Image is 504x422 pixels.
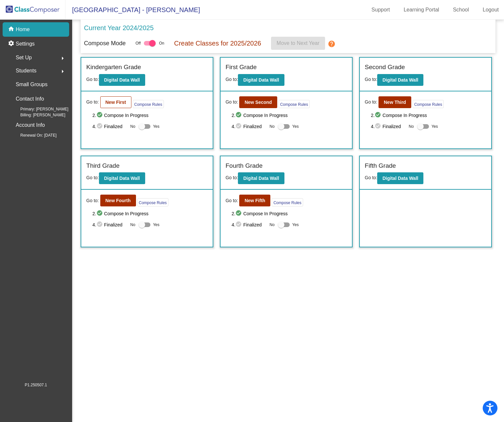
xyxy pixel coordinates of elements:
[99,172,145,184] button: Digital Data Wall
[232,123,266,130] span: 4. Finalized
[100,96,131,108] button: New First
[153,123,160,130] span: Yes
[243,77,279,83] b: Digital Data Wall
[418,405,495,411] div: Successfully fetched renewal date
[225,63,257,72] label: First Grade
[365,63,405,72] label: Second Grade
[244,100,272,105] b: New Second
[10,112,65,118] span: Billing: [PERSON_NAME]
[59,67,67,75] mat-icon: arrow_right
[477,5,504,15] a: Logout
[239,195,270,206] button: New Fifth
[232,111,347,119] span: 2. Compose In Progress
[84,23,153,33] p: Current Year 2024/2025
[8,26,16,33] mat-icon: home
[238,74,284,86] button: Digital Data Wall
[365,175,377,180] span: Go to:
[432,123,438,130] span: Yes
[16,80,48,89] p: Small Groups
[377,172,423,184] button: Digital Data Wall
[135,40,141,46] span: Off
[292,123,299,130] span: Yes
[16,121,45,130] p: Account Info
[16,40,35,48] p: Settings
[153,221,160,229] span: Yes
[243,176,279,181] b: Digital Data Wall
[225,99,238,105] span: Go to:
[269,222,274,228] span: No
[225,161,262,171] label: Fourth Grade
[59,54,67,62] mat-icon: arrow_right
[272,198,303,206] button: Compose Rules
[86,197,99,204] span: Go to:
[279,100,310,108] button: Compose Rules
[375,111,382,119] mat-icon: check_circle
[277,40,320,46] span: Move to Next Year
[448,5,474,15] a: School
[235,111,243,119] mat-icon: check_circle
[133,100,164,108] button: Compose Rules
[225,197,238,204] span: Go to:
[16,94,44,104] p: Contact Info
[92,123,127,130] span: 4. Finalized
[292,221,299,229] span: Yes
[366,5,395,15] a: Support
[10,106,68,112] span: Primary: [PERSON_NAME]
[86,99,99,105] span: Go to:
[365,161,396,171] label: Fifth Grade
[86,175,99,180] span: Go to:
[86,63,141,72] label: Kindergarten Grade
[384,100,406,105] b: New Third
[225,175,238,180] span: Go to:
[382,77,418,83] b: Digital Data Wall
[92,111,208,119] span: 2. Compose In Progress
[92,210,208,218] span: 2. Compose In Progress
[104,176,140,181] b: Digital Data Wall
[99,74,145,86] button: Digital Data Wall
[100,195,136,206] button: New Fourth
[232,221,266,229] span: 4. Finalized
[16,53,32,62] span: Set Up
[159,40,164,46] span: On
[130,124,135,129] span: No
[92,221,127,229] span: 4. Finalized
[66,5,200,15] span: [GEOGRAPHIC_DATA] - [PERSON_NAME]
[232,210,347,218] span: 2. Compose In Progress
[96,111,104,119] mat-icon: check_circle
[378,96,411,108] button: New Third
[398,5,445,15] a: Learning Portal
[137,198,168,206] button: Compose Rules
[365,99,377,105] span: Go to:
[86,161,119,171] label: Third Grade
[365,77,377,82] span: Go to:
[96,221,104,229] mat-icon: check_circle
[235,221,243,229] mat-icon: check_circle
[328,40,336,48] mat-icon: help
[244,198,265,203] b: New Fifth
[174,38,261,48] p: Create Classes for 2025/2026
[382,176,418,181] b: Digital Data Wall
[377,74,423,86] button: Digital Data Wall
[225,77,238,82] span: Go to:
[271,37,325,50] button: Move to Next Year
[16,66,36,75] span: Students
[84,39,126,48] p: Compose Mode
[239,96,277,108] button: New Second
[235,210,243,218] mat-icon: check_circle
[130,222,135,228] span: No
[418,388,495,393] div: Fetched school contacts
[16,26,30,33] p: Home
[106,100,126,105] b: New First
[106,198,131,203] b: New Fourth
[371,123,406,130] span: 4. Finalized
[413,100,444,108] button: Compose Rules
[8,40,16,48] mat-icon: settings
[269,124,274,129] span: No
[235,123,243,130] mat-icon: check_circle
[409,124,414,129] span: No
[86,77,99,82] span: Go to:
[371,111,486,119] span: 2. Compose In Progress
[96,123,104,130] mat-icon: check_circle
[238,172,284,184] button: Digital Data Wall
[104,77,140,83] b: Digital Data Wall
